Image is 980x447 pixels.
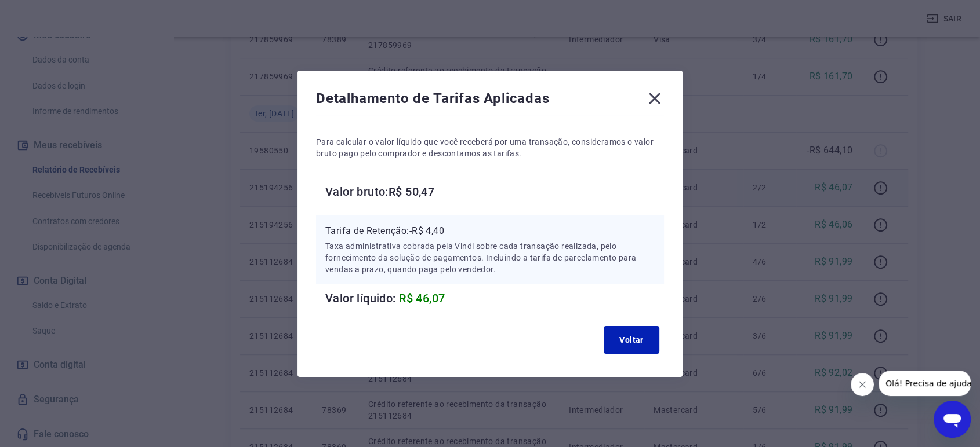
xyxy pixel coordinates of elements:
span: Olá! Precisa de ajuda? [7,8,97,17]
iframe: Mensagem da empresa [879,371,971,396]
iframe: Botão para abrir a janela de mensagens [934,401,971,438]
div: Detalhamento de Tarifas Aplicadas [316,89,664,112]
button: Voltar [604,326,659,354]
span: R$ 46,07 [399,291,445,305]
h6: Valor líquido: [325,289,664,307]
h6: Valor bruto: R$ 50,47 [325,182,664,201]
iframe: Fechar mensagem [851,373,874,396]
p: Para calcular o valor líquido que você receberá por uma transação, consideramos o valor bruto pag... [316,136,664,159]
p: Tarifa de Retenção: -R$ 4,40 [325,224,655,238]
p: Taxa administrativa cobrada pela Vindi sobre cada transação realizada, pelo fornecimento da soluç... [325,240,655,275]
